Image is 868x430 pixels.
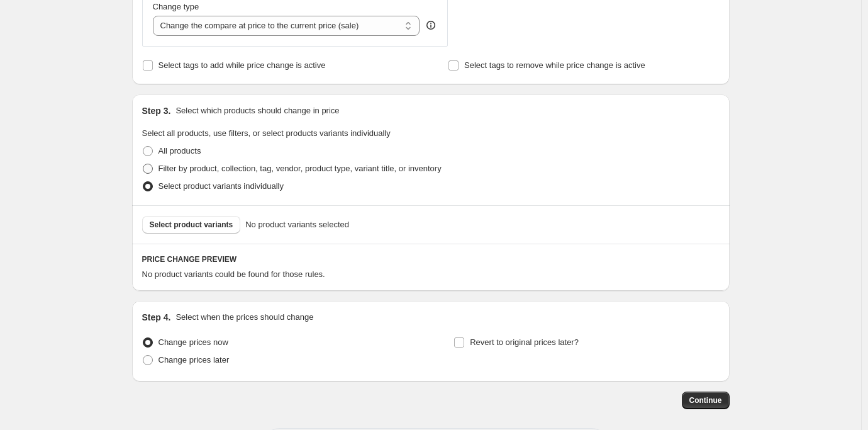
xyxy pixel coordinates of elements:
div: help [425,19,437,31]
span: Select product variants [150,220,233,230]
span: Filter by product, collection, tag, vendor, product type, variant title, or inventory [159,164,442,173]
button: Select product variants [142,216,241,234]
span: Select tags to remove while price change is active [464,60,645,70]
span: Continue [689,395,722,405]
h2: Step 3. [142,105,171,117]
p: Select when the prices should change [175,311,313,324]
span: All products [159,146,201,156]
span: Revert to original prices later? [470,337,579,347]
span: Change prices later [159,355,230,365]
h2: Step 4. [142,311,171,324]
span: Select all products, use filters, or select products variants individually [142,128,391,138]
span: No product variants could be found for those rules. [142,269,325,279]
span: Change type [153,2,199,11]
button: Continue [682,392,730,409]
p: Select which products should change in price [175,105,339,117]
span: Select tags to add while price change is active [159,60,326,70]
span: Change prices now [159,337,228,347]
span: No product variants selected [245,218,349,231]
span: Select product variants individually [159,181,284,191]
h6: PRICE CHANGE PREVIEW [142,254,720,264]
